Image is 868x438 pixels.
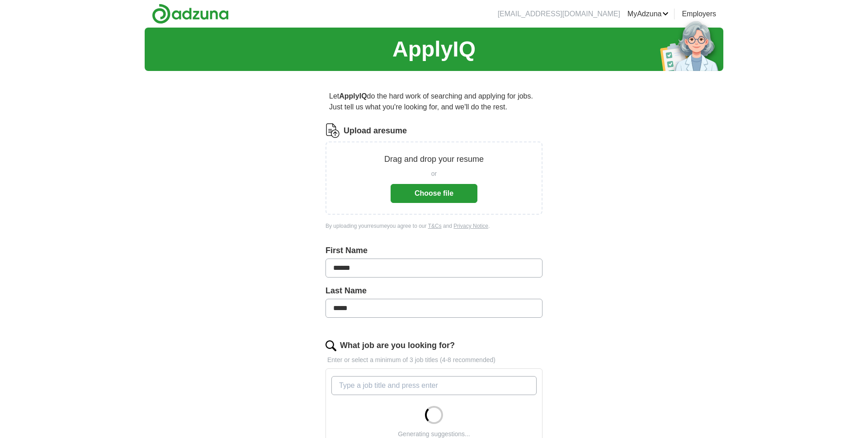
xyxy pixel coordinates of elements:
li: [EMAIL_ADDRESS][DOMAIN_NAME] [498,9,620,19]
img: CV Icon [325,123,340,138]
strong: ApplyIQ [339,92,367,100]
img: search.png [325,340,336,351]
a: T&Cs [428,223,442,229]
input: Type a job title and press enter [331,376,537,395]
label: What job are you looking for? [340,339,455,352]
span: or [431,169,437,179]
p: Drag and drop your resume [384,153,484,165]
h1: ApplyIQ [392,33,476,66]
button: Choose file [391,184,477,203]
a: Privacy Notice [453,223,488,229]
p: Enter or select a minimum of 3 job titles (4-8 recommended) [325,355,542,365]
label: First Name [325,245,542,257]
label: Last Name [325,285,542,297]
label: Upload a resume [344,125,407,137]
div: By uploading your resume you agree to our and . [325,222,542,230]
a: Employers [682,9,716,19]
a: MyAdzuna [627,9,669,19]
img: Adzuna logo [152,4,229,24]
p: Let do the hard work of searching and applying for jobs. Just tell us what you're looking for, an... [325,87,542,116]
